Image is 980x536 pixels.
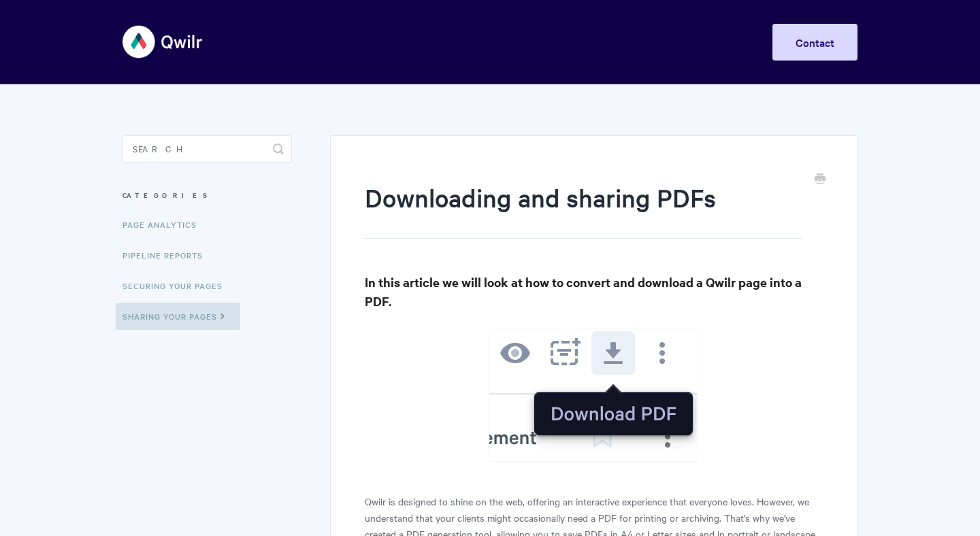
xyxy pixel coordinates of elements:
[365,273,823,311] h3: In this article we will look at how to convert and download a Qwilr page into a PDF.
[772,24,857,61] a: Contact
[365,180,802,239] h1: Downloading and sharing PDFs
[489,329,698,462] img: file-KmE8gCVl4F.png
[116,303,240,330] a: Sharing Your Pages
[122,272,233,299] a: Securing Your Pages
[122,241,213,269] a: Pipeline reports
[122,183,292,207] h3: Categories
[815,172,826,187] a: Print this Article
[122,16,203,67] img: Qwilr Help Center
[122,211,207,238] a: Page Analytics
[122,135,292,163] input: Search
